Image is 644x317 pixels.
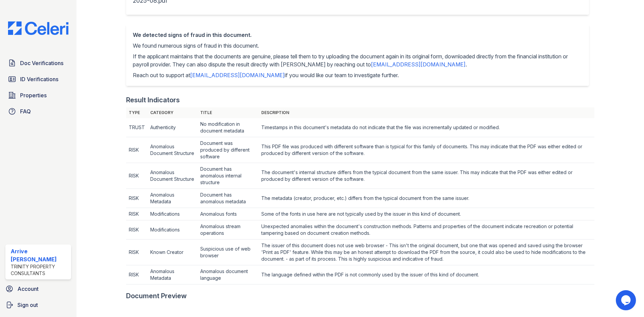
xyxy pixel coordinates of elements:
p: Reach out to support at if you would like our team to investigate further. [133,71,582,79]
p: If the applicant maintains that the documents are genuine, please tell them to try uploading the ... [133,52,582,68]
th: Category [148,107,198,118]
a: Sign out [3,298,74,312]
th: Description [259,107,594,118]
div: Trinity Property Consultants [11,263,68,277]
a: FAQ [5,105,71,118]
a: Doc Verifications [5,56,71,70]
img: CE_Logo_Blue-a8612792a0a2168367f1c8372b55b34899dd931a85d93a1a3d3e32e68fde9ad4.png [3,21,74,35]
td: Unexpected anomalies within the document's construction methods. Patterns and properties of the d... [259,220,594,240]
td: The document's internal structure differs from the typical document from the same issuer. This ma... [259,163,594,189]
td: Known Creator [148,240,198,265]
td: Anomalous document language [198,265,259,284]
a: [EMAIL_ADDRESS][DOMAIN_NAME] [190,72,285,78]
td: Anomalous Metadata [148,265,198,284]
td: Authenticity [148,118,198,137]
a: ID Verifications [5,72,71,86]
span: Account [17,285,39,293]
span: ID Verifications [20,75,58,83]
td: Anomalous Document Structure [148,163,198,189]
td: Timestamps in this document's metadata do not indicate that the file was incrementally updated or... [259,118,594,137]
th: Title [198,107,259,118]
td: RISK [126,208,148,220]
td: RISK [126,189,148,208]
td: The language defined within the PDF is not commonly used by the issuer of this kind of document. [259,265,594,284]
td: The issuer of this document does not use web browser - This isn't the original document, but one ... [259,240,594,265]
td: Anomalous Metadata [148,189,198,208]
span: Properties [20,91,47,99]
a: Properties [5,89,71,102]
a: [EMAIL_ADDRESS][DOMAIN_NAME] [371,61,466,68]
td: Anomalous Document Structure [148,137,198,163]
div: Document Preview [126,291,187,301]
td: Suspicious use of web browser [198,240,259,265]
td: Modifications [148,208,198,220]
td: Anomalous stream operations [198,220,259,240]
iframe: chat widget [616,290,637,310]
td: Document has anomalous metadata [198,189,259,208]
a: Account [3,282,74,296]
span: Doc Verifications [20,59,63,67]
td: The metadata (creator, producer, etc.) differs from the typical document from the same issuer. [259,189,594,208]
span: FAQ [20,107,31,115]
p: We found numerous signs of fraud in this document. [133,42,582,50]
span: . [466,61,467,68]
td: TRUST [126,118,148,137]
td: This PDF file was produced with different software than is typical for this family of documents. ... [259,137,594,163]
td: Document has anomalous internal structure [198,163,259,189]
td: RISK [126,220,148,240]
td: RISK [126,240,148,265]
th: Type [126,107,148,118]
div: Result Indicators [126,95,180,105]
td: Modifications [148,220,198,240]
span: Sign out [17,301,38,309]
div: Arrive [PERSON_NAME] [11,247,68,263]
td: RISK [126,163,148,189]
td: Anomalous fonts [198,208,259,220]
td: RISK [126,265,148,284]
div: We detected signs of fraud in this document. [133,31,582,39]
td: Some of the fonts in use here are not typically used by the issuer in this kind of document. [259,208,594,220]
td: Document was produced by different software [198,137,259,163]
td: No modification in document metadata [198,118,259,137]
td: RISK [126,137,148,163]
